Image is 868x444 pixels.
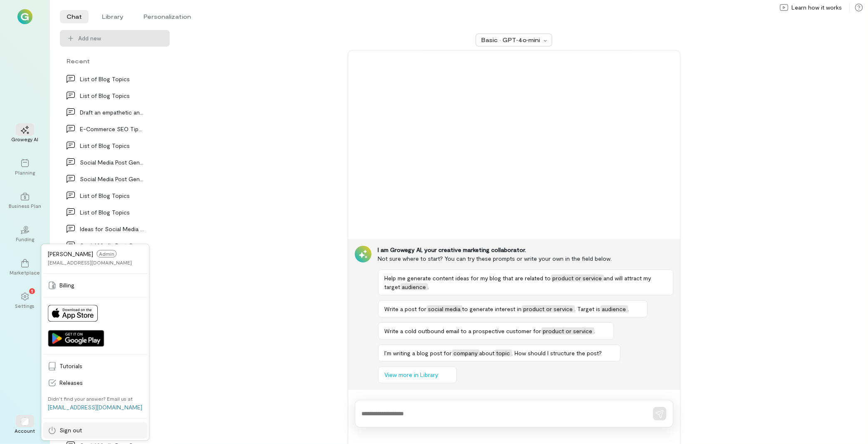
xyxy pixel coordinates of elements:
[12,136,39,142] div: Growegy AI
[80,125,145,133] div: E-Commerce SEO Tips and Tricks
[378,322,614,339] button: Write a cold outbound email to a prospective customer forproduct or service.
[59,281,142,289] span: Billing
[48,250,93,257] span: [PERSON_NAME]
[551,274,604,282] span: product or service
[385,274,651,290] span: and will attract my target
[59,426,142,434] span: Sign out
[80,208,145,217] div: List of Blog Topics
[60,10,89,23] li: Chat
[59,379,142,387] span: Releases
[10,219,40,249] a: Funding
[601,305,628,312] span: audience
[542,327,594,334] span: product or service
[385,274,551,282] span: Help me generate content ideas for my blog that are related to
[385,349,452,357] span: I’m writing a blog post for
[59,362,142,370] span: Tutorials
[15,169,35,176] div: Planning
[594,327,596,334] span: .
[385,327,542,334] span: Write a cold outbound email to a prospective customer for
[452,349,480,357] span: company
[43,374,147,391] a: Releases
[428,283,429,290] span: .
[48,395,133,402] div: Didn’t find your answer? Email us at
[378,367,457,383] button: View more in Library
[10,152,40,182] a: Planning
[512,349,602,357] span: . How should I structure the post?
[378,269,673,295] button: Help me generate content ideas for my blog that are related toproduct or serviceand will attract ...
[48,330,104,347] img: Get it on Google Play
[10,269,40,276] div: Marketplace
[80,224,145,233] div: Ideas for Social Media about Company or Product
[48,259,132,266] div: [EMAIL_ADDRESS][DOMAIN_NAME]
[80,91,145,100] div: List of Blog Topics
[80,75,145,83] div: List of Blog Topics
[43,277,147,294] a: Billing
[462,305,522,312] span: to generate interest in
[378,344,621,362] button: I’m writing a blog post forcompanyabouttopic. How should I structure the post?
[96,250,116,257] span: Admin
[495,349,512,357] span: topic
[10,186,40,216] a: Business Plan
[378,300,648,317] button: Write a post forsocial mediato generate interest inproduct or service. Target isaudience.
[10,411,40,441] div: Account
[401,283,428,290] span: audience
[10,119,40,149] a: Growegy AI
[43,358,147,374] a: Tutorials
[575,305,601,312] span: . Target is
[31,287,33,294] span: 1
[78,34,163,42] span: Add new
[80,241,145,250] div: Social Media Post Generation
[80,191,145,200] div: List of Blog Topics
[378,246,673,254] div: I am Growegy AI, your creative marketing collaborator.
[43,422,147,439] a: Sign out
[385,371,438,379] span: View more in Library
[10,286,40,316] a: Settings
[80,141,145,150] div: List of Blog Topics
[15,302,35,309] div: Settings
[95,10,130,23] li: Library
[16,236,34,242] div: Funding
[48,404,142,411] a: [EMAIL_ADDRESS][DOMAIN_NAME]
[137,10,198,23] li: Personalization
[80,158,145,167] div: Social Media Post Generation
[427,305,462,312] span: social media
[15,427,35,434] div: Account
[791,3,842,12] span: Learn how it works
[10,252,40,282] a: Marketplace
[80,108,145,117] div: Draft an empathetic and solution-oriented respons…
[48,305,98,322] img: Download on App Store
[378,254,673,263] div: Not sure where to start? You can try these prompts or write your own in the field below.
[628,305,629,312] span: .
[481,36,541,44] div: Basic · GPT‑4o‑mini
[522,305,575,312] span: product or service
[9,202,41,209] div: Business Plan
[480,349,495,357] span: about
[385,305,427,312] span: Write a post for
[60,57,170,65] div: Recent
[80,175,145,183] div: Social Media Post Generation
